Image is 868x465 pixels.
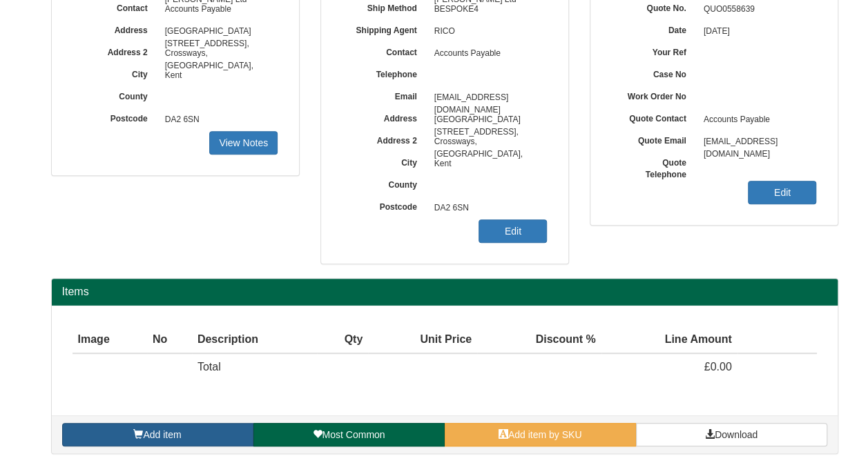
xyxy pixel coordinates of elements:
span: [EMAIL_ADDRESS][DOMAIN_NAME] [697,131,817,153]
label: County [73,87,158,103]
label: Shipping Agent [342,21,427,37]
label: Quote Email [611,131,697,147]
label: Address 2 [73,43,158,59]
a: View Notes [209,131,278,155]
span: Accounts Payable [427,43,548,65]
label: Quote Contact [611,109,697,125]
label: Address 2 [342,131,427,147]
th: Unit Price [368,326,477,354]
a: Download [636,423,827,446]
label: Postcode [342,197,427,213]
span: Most Common [322,429,385,440]
th: Line Amount [601,326,737,354]
label: Postcode [73,109,158,125]
label: Contact [342,43,427,59]
span: Crossways, [GEOGRAPHIC_DATA], [158,43,278,65]
th: Image [73,326,147,354]
h2: Items [62,286,827,298]
span: £0.00 [704,361,732,373]
span: DA2 6SN [427,197,548,219]
label: Case No [611,65,697,81]
span: [GEOGRAPHIC_DATA][STREET_ADDRESS], [158,21,278,43]
a: Edit [748,181,816,204]
th: Qty [317,326,368,354]
label: County [342,175,427,191]
span: [EMAIL_ADDRESS][DOMAIN_NAME] [427,87,548,109]
span: Crossways, [GEOGRAPHIC_DATA], [427,131,548,153]
label: Email [342,87,427,103]
span: Download [715,429,758,440]
label: City [342,153,427,169]
label: Telephone [342,65,427,81]
span: DA2 6SN [158,109,278,131]
span: Add item by SKU [508,429,582,440]
span: RICO [427,21,548,43]
span: [DATE] [697,21,817,43]
span: Kent [427,153,548,175]
td: Total [192,353,317,381]
th: Discount % [477,326,601,354]
span: Accounts Payable [697,109,817,131]
label: Work Order No [611,87,697,103]
label: Date [611,21,697,37]
label: Address [342,109,427,125]
th: No [147,326,192,354]
span: [GEOGRAPHIC_DATA][STREET_ADDRESS], [427,109,548,131]
span: Kent [158,65,278,87]
label: Address [73,21,158,37]
span: Add item [143,429,181,440]
a: Edit [479,219,547,243]
label: Your Ref [611,43,697,59]
th: Description [192,326,317,354]
label: City [73,65,158,81]
label: Quote Telephone [611,153,697,181]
